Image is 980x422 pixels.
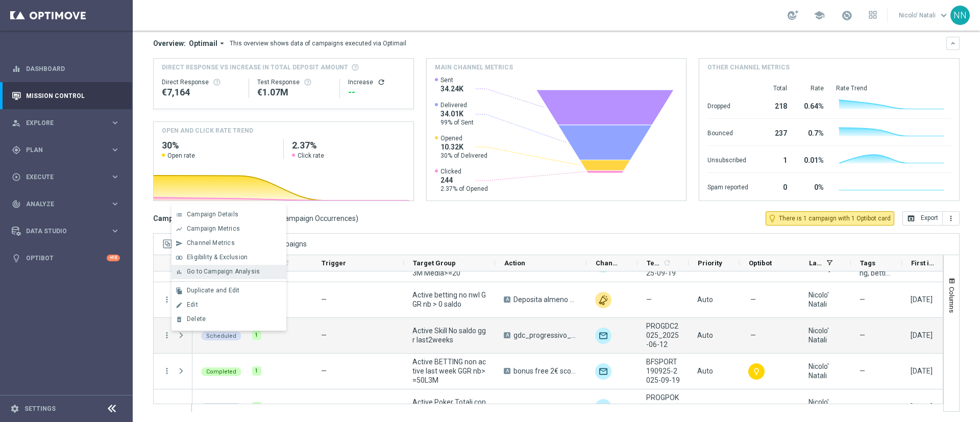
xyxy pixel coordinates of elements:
span: Go to Campaign Analysis [187,268,260,275]
div: +10 [107,255,120,261]
span: A [504,368,510,374]
span: Auto [697,403,713,411]
div: Dropped [707,97,748,113]
div: 237 [761,124,787,140]
a: Mission Control [26,82,120,109]
div: Nicolo' Natali [808,290,842,309]
div: Press SPACE to select this row. [154,282,192,318]
h2: 30% [162,139,275,152]
span: Tags [860,259,875,267]
multiple-options-button: Export to CSV [902,214,960,222]
button: more_vert [162,402,171,411]
span: Campaign Details [187,211,238,218]
div: 1 [252,402,261,411]
i: join_inner [176,254,183,261]
colored-tag: Scheduled [201,402,241,412]
span: Priority [698,259,722,267]
i: gps_fixed [12,145,21,155]
div: Optimail [595,363,611,380]
span: Calculate column [661,257,671,268]
span: — [321,403,327,411]
div: Plan [12,145,110,155]
i: person_search [12,118,21,128]
button: equalizer Dashboard [11,65,120,73]
span: Action [504,259,525,267]
div: 19 Sep 2025, Friday [911,366,933,376]
i: edit [176,302,183,309]
div: Direct Response [162,78,240,86]
div: €7,164 [162,86,240,98]
span: Last Modified By [809,259,822,267]
i: lightbulb_outline [768,214,777,223]
button: Optimail arrow_drop_down [186,39,230,48]
span: Campaign Metrics [187,225,240,232]
span: 30% of Delivered [440,152,487,160]
span: — [860,366,865,376]
span: Analyze [26,201,110,207]
span: Channel Metrics [187,239,235,246]
img: Optimail [595,399,611,415]
span: Templates [647,259,661,267]
i: keyboard_arrow_right [110,145,120,155]
i: keyboard_arrow_right [110,172,120,182]
div: Press SPACE to select this row. [154,354,192,389]
colored-tag: Scheduled [201,331,241,340]
span: — [750,331,756,340]
span: Edit [187,301,198,308]
div: Other [595,292,611,308]
i: file_copy [176,287,183,294]
button: delete_forever Delete [171,312,286,327]
button: person_search Explore keyboard_arrow_right [11,119,120,127]
i: bar_chart [176,268,183,276]
div: Increase [348,78,405,86]
div: 0.64% [799,97,824,113]
div: Total [761,84,787,92]
div: Nicolo' Natali [808,398,842,416]
div: 218 [761,97,787,113]
span: 34.01K [440,109,474,118]
span: 34.24K [440,84,463,93]
div: Rate [799,84,824,92]
i: lightbulb [12,254,21,263]
i: play_circle_outline [12,172,21,182]
i: keyboard_arrow_right [110,118,120,128]
div: Nicolo' Natali [808,362,842,380]
a: Optibot [26,244,107,271]
i: more_vert [947,214,955,222]
span: bonus free 2€ scommesse sportive qel 4 [513,366,578,376]
button: Mission Control [11,92,120,100]
div: 19 Sep 2025, Friday [911,295,933,304]
button: refresh [377,78,385,86]
span: Auto [697,367,713,375]
span: Sent [440,76,463,84]
span: — [750,402,756,411]
button: keyboard_arrow_down [946,37,960,50]
h4: Main channel metrics [435,63,513,72]
span: 244 [440,176,488,185]
button: bar_chart Go to Campaign Analysis [171,265,286,279]
i: lightbulb_outline [752,367,761,376]
div: 0 [761,178,787,194]
div: Optibot [12,244,120,271]
span: There is 1 campaign with 1 Optibot card [779,214,891,223]
span: — [860,331,865,340]
span: Active betting no nwl GGR nb > 0 saldo [412,290,486,309]
div: 0% [799,178,824,194]
button: join_inner Eligibility & Exclusion [171,251,286,265]
i: more_vert [162,366,171,376]
span: keyboard_arrow_down [938,10,949,21]
div: play_circle_outline Execute keyboard_arrow_right [11,173,120,181]
i: more_vert [162,331,171,340]
div: NN [950,6,970,25]
span: Eligibility & Exclusion [187,254,248,261]
span: Target Group [413,259,456,267]
button: lightbulb Optibot +10 [11,254,120,262]
div: 1 [252,331,261,340]
div: 0.01% [799,151,824,167]
button: show_chart Campaign Metrics [171,222,286,236]
div: Analyze [12,200,110,209]
i: show_chart [176,226,183,233]
i: send [176,240,183,247]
